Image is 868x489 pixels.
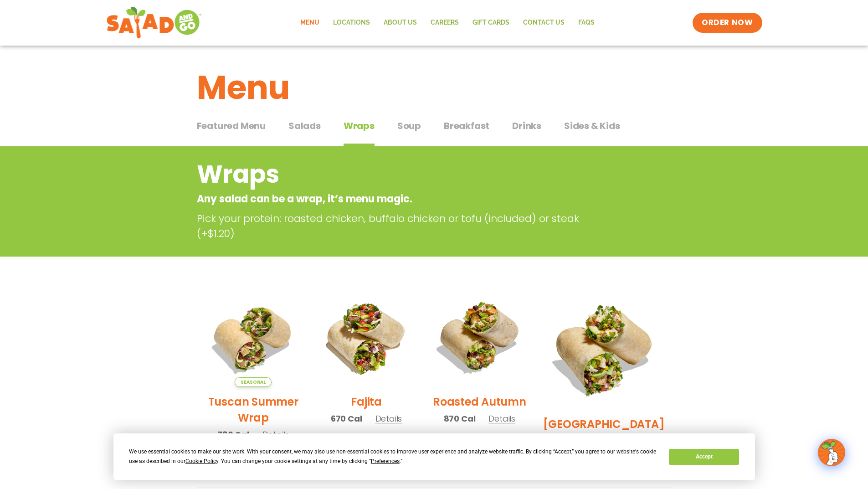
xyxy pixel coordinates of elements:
a: Menu [293,12,326,33]
span: Details [375,413,402,424]
button: Accept [669,449,739,465]
a: Locations [326,12,377,33]
span: Drinks [512,119,541,133]
h2: Tuscan Summer Wrap [204,394,303,426]
a: About Us [377,12,424,33]
a: FAQs [571,12,601,33]
span: Breakfast [444,119,489,133]
span: Wraps [344,119,375,133]
h1: Menu [197,63,672,112]
img: new-SAG-logo-768×292 [106,5,202,41]
h2: Fajita [351,394,382,410]
h2: [GEOGRAPHIC_DATA] [543,416,665,432]
a: GIFT CARDS [466,12,516,33]
div: We use essential cookies to make our site work. With your consent, we may also use non-essential ... [129,447,658,466]
nav: Menu [293,12,601,33]
span: Details [488,413,515,424]
div: Tabbed content [197,116,672,147]
span: Details [262,429,289,440]
span: Soup [397,119,421,133]
span: Seasonal [235,377,272,387]
p: Any salad can be a wrap, it’s menu magic. [197,191,598,206]
span: 870 Cal [444,412,476,425]
p: Pick your protein: roasted chicken, buffalo chicken or tofu (included) or steak (+$1.20) [197,211,602,241]
img: Product photo for Tuscan Summer Wrap [204,288,303,387]
h2: Wraps [197,156,598,193]
img: wpChatIcon [819,440,844,465]
a: Careers [424,12,466,33]
span: ORDER NOW [702,17,753,28]
span: Featured Menu [197,119,266,133]
img: Product photo for BBQ Ranch Wrap [543,288,665,409]
span: Preferences [371,458,400,464]
span: 670 Cal [331,412,362,425]
span: 780 Cal [217,428,249,441]
a: Contact Us [516,12,571,33]
span: Salads [288,119,321,133]
div: Cookie Consent Prompt [113,433,755,480]
a: ORDER NOW [693,13,762,33]
span: Cookie Policy [185,458,218,464]
span: Sides & Kids [564,119,620,133]
h2: Roasted Autumn [433,394,526,410]
img: Product photo for Fajita Wrap [317,288,416,387]
img: Product photo for Roasted Autumn Wrap [430,288,529,387]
